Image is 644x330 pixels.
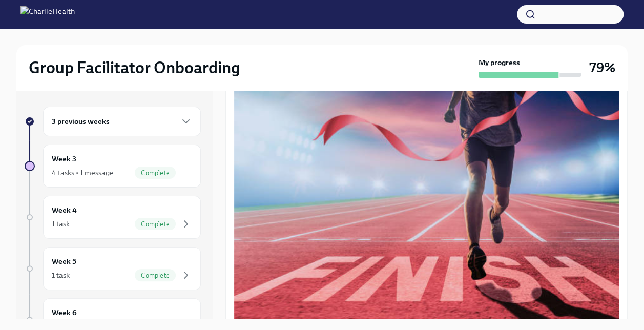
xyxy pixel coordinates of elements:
[135,272,176,279] span: Complete
[52,270,70,280] div: 1 task
[52,116,110,127] h6: 3 previous weeks
[52,204,77,216] h6: Week 4
[43,107,201,136] div: 3 previous weeks
[52,256,76,267] h6: Week 5
[234,66,619,322] button: Zoom image
[20,6,75,23] img: CharlieHealth
[135,169,176,177] span: Complete
[52,168,114,178] div: 4 tasks • 1 message
[135,220,176,228] span: Complete
[25,247,201,290] a: Week 51 taskComplete
[52,153,76,164] h6: Week 3
[479,57,520,68] strong: My progress
[52,219,70,229] div: 1 task
[52,307,77,318] h6: Week 6
[589,58,615,77] h3: 79%
[25,145,201,188] a: Week 34 tasks • 1 messageComplete
[25,196,201,239] a: Week 41 taskComplete
[29,57,240,78] h2: Group Facilitator Onboarding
